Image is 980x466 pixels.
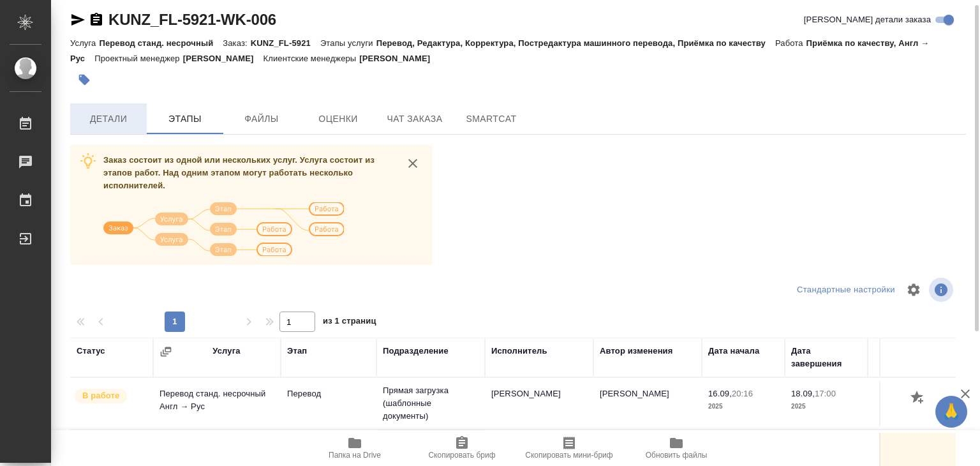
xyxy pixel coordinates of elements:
[383,345,449,357] div: Подразделение
[491,345,547,357] div: Исполнитель
[231,111,292,127] span: Файлы
[329,451,381,460] span: Папка на Drive
[929,278,956,302] span: Посмотреть информацию
[708,389,732,398] p: 16.09,
[320,38,376,48] p: Этапы услуги
[99,38,223,48] p: Перевод станд. несрочный
[815,389,836,398] p: 17:00
[600,345,672,357] div: Автор изменения
[264,54,360,63] p: Клиентские менеджеры
[301,430,408,466] button: Папка на Drive
[898,274,929,305] span: Настроить таблицу
[287,345,307,357] div: Этап
[70,38,99,48] p: Услуга
[77,345,105,357] div: Статус
[154,111,216,127] span: Этапы
[428,451,495,460] span: Скопировать бриф
[732,389,753,398] p: 20:16
[775,38,806,48] p: Работа
[384,111,445,127] span: Чат заказа
[359,54,440,63] p: [PERSON_NAME]
[516,430,623,466] button: Скопировать мини-бриф
[791,345,861,370] div: Дата завершения
[160,345,172,358] button: Сгруппировать
[78,111,139,127] span: Детали
[183,54,264,63] p: [PERSON_NAME]
[212,345,240,357] div: Услуга
[874,400,944,413] p: слово
[485,381,593,426] td: [PERSON_NAME]
[708,400,778,413] p: 2025
[153,381,281,426] td: Перевод станд. несрочный Англ → Рус
[623,430,730,466] button: Обновить файлы
[108,11,276,28] a: KUNZ_FL-5921-WK-006
[593,381,702,426] td: [PERSON_NAME]
[94,54,182,63] p: Проектный менеджер
[376,378,485,429] td: Прямая загрузка (шаблонные документы)
[940,398,962,425] span: 🙏
[89,12,104,27] button: Скопировать ссылку
[461,111,522,127] span: SmartCat
[708,345,759,357] div: Дата начала
[323,313,376,332] span: из 1 страниц
[70,66,98,94] button: Добавить тэг
[525,451,612,460] span: Скопировать мини-бриф
[804,13,931,26] span: [PERSON_NAME] детали заказа
[791,389,815,398] p: 18.09,
[935,396,967,428] button: 🙏
[103,155,375,190] span: Заказ состоит из одной или нескольких услуг. Услуга состоит из этапов работ. Над одним этапом мог...
[646,451,708,460] span: Обновить файлы
[376,38,775,48] p: Перевод, Редактура, Корректура, Постредактура машинного перевода, Приёмка по качеству
[907,387,929,409] button: Добавить оценку
[403,154,422,173] button: close
[287,387,370,400] p: Перевод
[82,389,119,402] p: В работе
[791,400,861,413] p: 2025
[223,38,250,48] p: Заказ:
[874,387,944,400] p: 1
[251,38,320,48] p: KUNZ_FL-5921
[308,111,369,127] span: Оценки
[794,280,898,300] div: split button
[408,430,516,466] button: Скопировать бриф
[70,12,85,27] button: Скопировать ссылку для ЯМессенджера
